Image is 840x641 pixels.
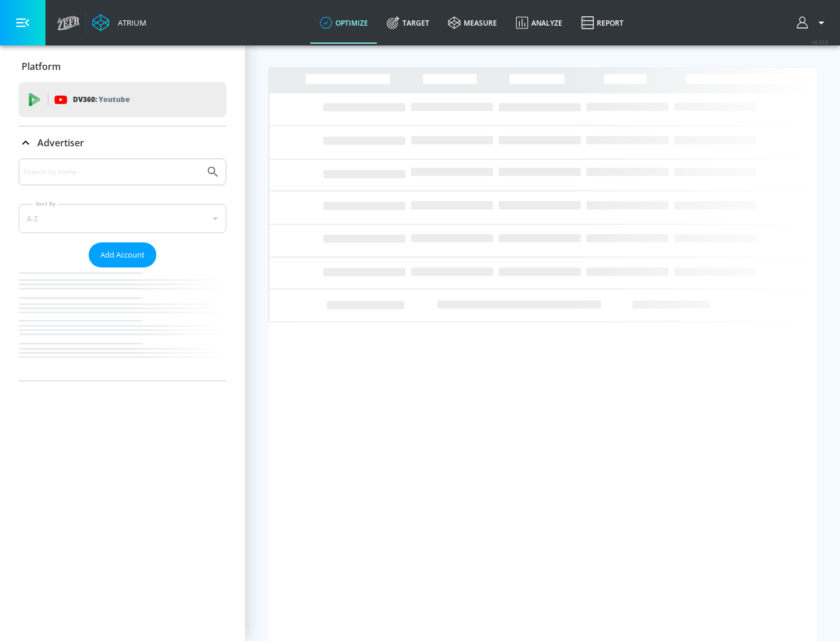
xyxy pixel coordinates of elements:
[89,242,156,267] button: Add Account
[19,126,226,159] div: Advertiser
[37,136,84,149] p: Advertiser
[19,204,226,233] div: A-Z
[33,200,58,207] label: Sort By
[377,2,439,44] a: Target
[113,17,146,28] div: Atrium
[100,248,145,262] span: Add Account
[19,50,226,83] div: Platform
[812,38,828,45] span: v 4.32.0
[23,164,200,179] input: Search by name
[73,93,129,106] p: DV360:
[439,2,506,44] a: measure
[22,60,61,73] p: Platform
[506,2,572,44] a: Analyze
[19,82,226,117] div: DV360: Youtube
[92,14,146,31] a: Atrium
[310,2,377,44] a: optimize
[19,267,226,381] nav: list of Advertiser
[572,2,633,44] a: Report
[19,159,226,381] div: Advertiser
[99,93,129,105] p: Youtube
